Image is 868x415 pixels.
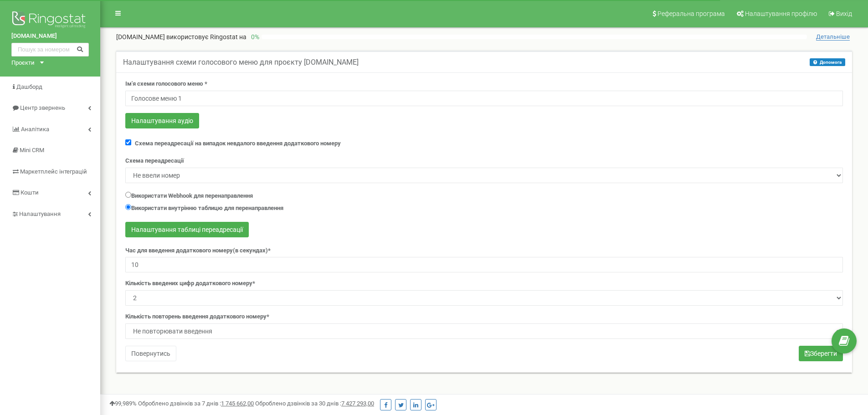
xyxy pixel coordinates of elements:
[255,400,374,407] span: Оброблено дзвінків за 30 днів :
[125,346,176,361] button: Повернутись
[21,189,39,196] span: Кошти
[125,313,269,321] label: Кількість повторень введення додаткового номеру*
[20,104,65,111] span: Центр звернень
[116,32,247,41] p: [DOMAIN_NAME]
[131,204,283,213] label: Використати внутрінню таблицю для перенаправлення
[109,400,137,407] span: 99,989%
[799,346,843,361] button: Зберегти
[11,59,35,67] div: Проєкти
[125,113,199,128] button: Налаштування аудіо
[125,157,184,165] label: Схема переадресації
[11,32,89,41] a: [DOMAIN_NAME]
[745,10,817,17] span: Налаштування профілю
[138,400,254,407] span: Оброблено дзвінків за 7 днів :
[125,279,255,288] label: Кількість введених цифр додаткового номеру*
[166,33,247,41] span: використовує Ringostat на
[20,168,87,175] span: Маркетплейс інтеграцій
[125,246,271,255] label: Час для введення додаткового номеру(в секундах)*
[123,58,359,67] h5: Налаштування схеми голосового меню для проєкту [DOMAIN_NAME]
[247,32,262,41] p: 0 %
[20,147,44,154] span: Mini CRM
[135,140,341,147] span: Схема переадресації на випадок невдалого введення додаткового номеру
[125,80,207,88] label: Ім'я схеми голосового меню *
[11,9,89,32] img: Ringostat logo
[11,43,89,56] input: Пошук за номером
[810,58,845,66] button: Допомога
[221,400,254,407] u: 1 745 662,00
[657,10,725,17] span: Реферальна програма
[131,192,253,200] label: Використати Webhook для перенаправлення
[16,83,42,90] span: Дашборд
[19,210,61,217] span: Налаштування
[816,33,850,41] span: Детальніше
[125,222,249,237] button: Налаштування таблиці переадресації
[836,10,852,17] span: Вихід
[21,126,49,133] span: Аналiтика
[341,400,374,407] u: 7 427 293,00
[125,139,131,145] input: Схема переадресації на випадок невдалого введення додаткового номеру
